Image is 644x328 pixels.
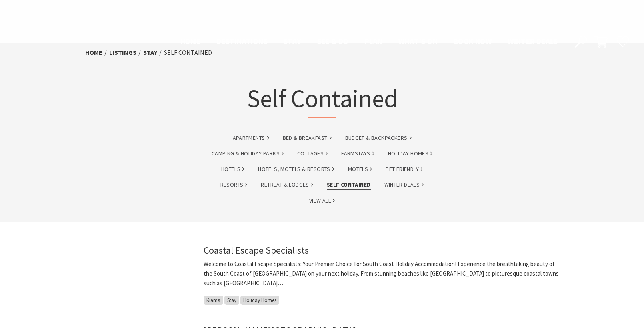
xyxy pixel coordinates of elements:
span: Book now [454,36,492,46]
a: Cottages [297,149,328,158]
span: What’s On [398,36,438,46]
a: Holiday Homes [388,149,432,158]
a: Hotels [221,165,244,174]
span: Holiday Homes [240,296,279,305]
a: Bed & Breakfast [283,133,332,143]
span: See & Do [317,36,349,46]
a: Farmstays [341,149,374,158]
a: Resorts [220,180,248,189]
a: Apartments [233,133,269,143]
nav: Main Menu [172,35,566,48]
span: Kiama [204,296,223,305]
span: Stay [284,36,301,46]
a: Retreat & Lodges [261,180,313,189]
h1: Self Contained [247,62,398,118]
a: Coastal Escape Specialists [204,244,309,256]
a: Motels [348,165,372,174]
a: View All [309,196,335,205]
span: Destinations [216,36,268,46]
a: Hotels, Motels & Resorts [258,165,334,174]
a: Pet Friendly [386,165,423,174]
a: Self Contained [327,180,371,189]
span: Winter Deals [508,36,558,46]
p: Welcome to Coastal Escape Specialists: Your Premier Choice for South Coast Holiday Accommodation!... [204,259,559,288]
span: Home [180,36,201,46]
span: Stay [224,296,239,305]
a: Budget & backpackers [345,133,412,143]
a: Winter Deals [384,180,424,189]
span: Plan [365,36,383,46]
a: Camping & Holiday Parks [212,149,284,158]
